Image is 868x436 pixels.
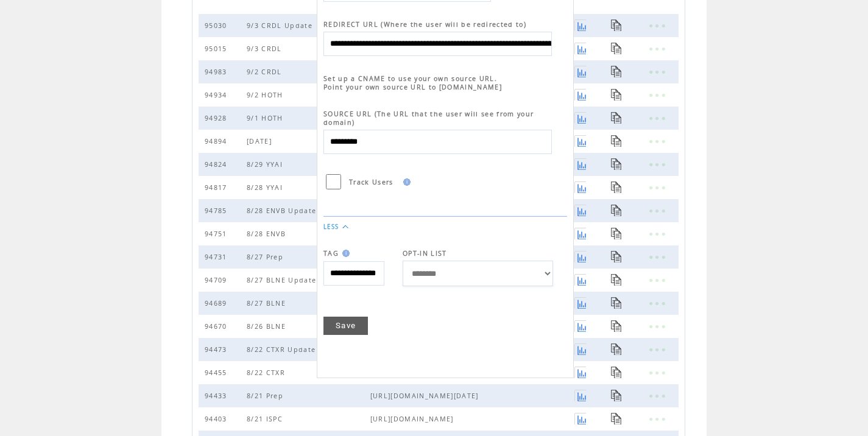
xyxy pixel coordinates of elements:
[205,415,230,423] span: 94403
[611,390,623,401] a: Click to copy URL for text blast to clipboard
[611,297,623,309] a: Click to copy URL for text blast to clipboard
[323,223,339,231] a: LESS
[247,392,286,400] span: 8/21 Prep
[574,320,586,332] a: Click to view a graph
[323,20,526,29] span: REDIRECT URL (Where the user will be redirected to)
[370,392,574,400] span: https://myemail.constantcontact.com/Here-s-A-Nasdaq-Low-Float-Idea-Being-Tapped-For-A-Top-Spot-On...
[611,320,623,332] a: Click to copy URL for text blast to clipboard
[574,390,586,401] a: Click to view a graph
[247,322,289,331] span: 8/26 BLNE
[323,317,368,335] a: Save
[323,74,497,83] span: Set up a CNAME to use your own source URL.
[323,83,502,91] span: Point your own source URL to [DOMAIN_NAME]
[611,343,623,355] a: Click to copy URL for text blast to clipboard
[205,392,230,400] span: 94433
[205,299,230,308] span: 94689
[339,250,350,257] img: help.gif
[205,368,230,377] span: 94455
[400,178,411,186] img: help.gif
[323,110,534,127] span: SOURCE URL (The URL that the user will see from your domain)
[205,345,230,354] span: 94473
[574,297,586,309] a: Click to view a graph
[247,415,286,423] span: 8/21 ISPC
[574,343,586,355] a: Click to view a graph
[403,249,447,258] span: OPT-IN LIST
[611,413,623,424] a: Click to copy URL for text blast to clipboard
[574,413,586,424] a: Click to view a graph
[370,415,574,423] span: https://myemail.constantcontact.com/-Nasdaq--ISPC--Flips-The-Script-With-New-Digital-Treasury-Str...
[349,178,393,186] span: Track Users
[574,367,586,378] a: Click to view a graph
[247,345,319,354] span: 8/22 CTXR Update
[205,322,230,331] span: 94670
[323,249,339,258] span: TAG
[247,299,289,308] span: 8/27 BLNE
[611,367,623,378] a: Click to copy URL for text blast to clipboard
[247,368,288,377] span: 8/22 CTXR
